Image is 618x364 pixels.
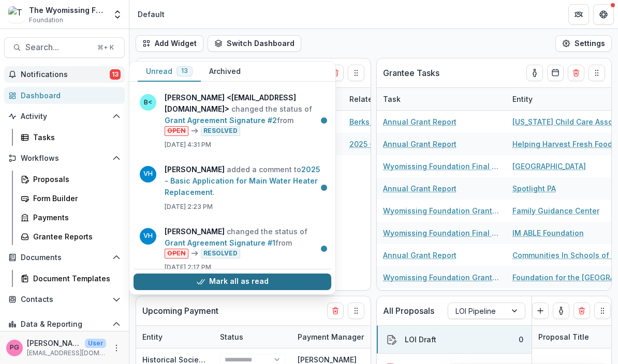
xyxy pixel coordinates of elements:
[33,132,116,143] div: Tasks
[134,7,169,22] nav: breadcrumb
[291,326,395,348] div: Payment Manager
[181,67,188,74] span: 13
[4,249,125,266] button: Open Documents
[21,320,108,329] span: Data & Reporting
[383,205,500,216] a: Wyomissing Foundation Grant Report
[512,205,599,216] a: Family Guidance Center
[17,190,125,207] a: Form Builder
[553,302,569,319] button: toggle-assigned-to-me
[512,183,556,194] a: Spotlight PA
[29,5,106,16] div: The Wyomissing Foundation
[383,183,457,194] a: Annual Grant Report
[512,161,586,172] a: [GEOGRAPHIC_DATA]
[588,65,605,81] button: Drag
[33,273,116,284] div: Document Templates
[33,174,116,185] div: Proposals
[110,4,125,25] button: Open entity switcher
[214,326,291,348] div: Status
[165,116,277,125] a: Grant Agreement Signature #2
[17,171,125,188] a: Proposals
[327,302,344,319] button: Delete card
[343,88,473,110] div: Related Proposal
[138,9,165,20] div: Default
[110,69,121,80] span: 13
[383,228,500,238] a: Wyomissing Foundation Final Grant Report
[519,334,523,345] div: 0
[136,35,203,52] button: Add Widget
[383,116,457,127] a: Annual Grant Report
[165,226,325,259] p: changed the status of from
[594,302,611,319] button: Drag
[136,326,214,348] div: Entity
[532,331,595,342] div: Proposal Title
[208,35,301,52] button: Switch Dashboard
[29,16,63,25] span: Foundation
[532,302,549,319] button: Create Proposal
[33,212,116,223] div: Payments
[4,108,125,125] button: Open Activity
[201,62,249,82] button: Archived
[383,305,434,317] p: All Proposals
[136,331,169,342] div: Entity
[85,339,106,348] p: User
[383,67,439,79] p: Grantee Tasks
[349,139,462,149] a: 2025 - RPM Capital Application
[165,165,320,196] a: 2025 - Basic Application for Main Water Heater Replacement
[138,62,201,82] button: Unread
[17,129,125,146] a: Tasks
[291,331,370,342] div: Payment Manager
[383,139,457,149] a: Annual Grant Report
[17,270,125,287] a: Document Templates
[165,164,325,198] p: added a comment to .
[4,150,125,166] button: Open Workflows
[33,193,116,204] div: Form Builder
[4,66,125,83] button: Notifications13
[377,326,532,354] button: LOI Draft0
[568,65,584,81] button: Delete card
[17,228,125,245] a: Grantee Reports
[506,94,539,104] div: Entity
[526,65,543,81] button: toggle-assigned-to-me
[568,4,589,25] button: Partners
[383,161,500,172] a: Wyomissing Foundation Final Grant Report
[349,116,466,127] a: Berks County Redevelopment Authority - [STREET_ADDRESS]
[377,88,506,110] div: Task
[142,355,291,364] a: Historical Society of [GEOGRAPHIC_DATA]
[4,87,125,104] a: Dashboard
[8,6,25,23] img: The Wyomissing Foundation
[21,70,110,79] span: Notifications
[21,90,116,101] div: Dashboard
[165,92,325,136] p: changed the status of from
[21,295,108,304] span: Contacts
[134,274,331,290] button: Mark all as read
[348,65,364,81] button: Drag
[4,316,125,332] button: Open Data & Reporting
[348,302,364,319] button: Drag
[377,94,407,104] div: Task
[555,35,612,52] button: Settings
[343,94,418,104] div: Related Proposal
[573,302,590,319] button: Delete card
[110,342,123,354] button: More
[547,65,564,81] button: Calendar
[21,253,108,262] span: Documents
[4,291,125,308] button: Open Contacts
[142,305,218,317] p: Upcoming Payment
[383,250,457,261] a: Annual Grant Report
[405,334,436,345] div: LOI Draft
[95,42,116,53] div: ⌘ + K
[27,338,81,348] p: [PERSON_NAME]
[4,37,125,58] button: Search...
[593,4,614,25] button: Get Help
[21,112,108,121] span: Activity
[512,228,584,238] a: IM ABLE Foundation
[165,238,275,247] a: Grant Agreement Signature #1
[25,42,91,52] span: Search...
[383,272,500,283] a: Wyomissing Foundation Grant Report
[10,344,19,351] div: Pat Giles
[27,348,106,358] p: [EMAIL_ADDRESS][DOMAIN_NAME]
